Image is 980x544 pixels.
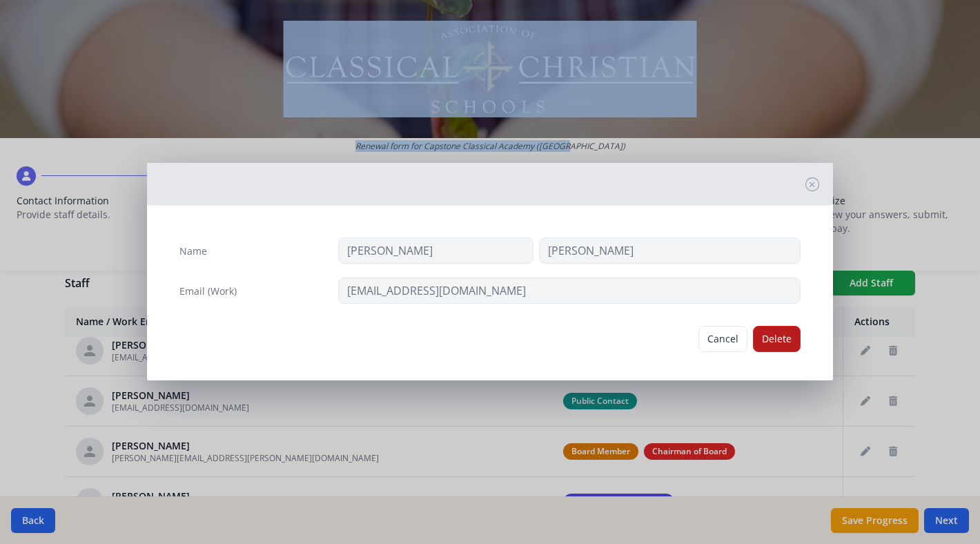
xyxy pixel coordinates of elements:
label: Name [179,244,207,258]
button: Delete [753,326,801,352]
label: Email (Work) [179,284,237,298]
input: Last Name [539,237,801,264]
input: contact@site.com [338,278,801,304]
input: First Name [338,237,533,264]
button: Cancel [698,326,747,352]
